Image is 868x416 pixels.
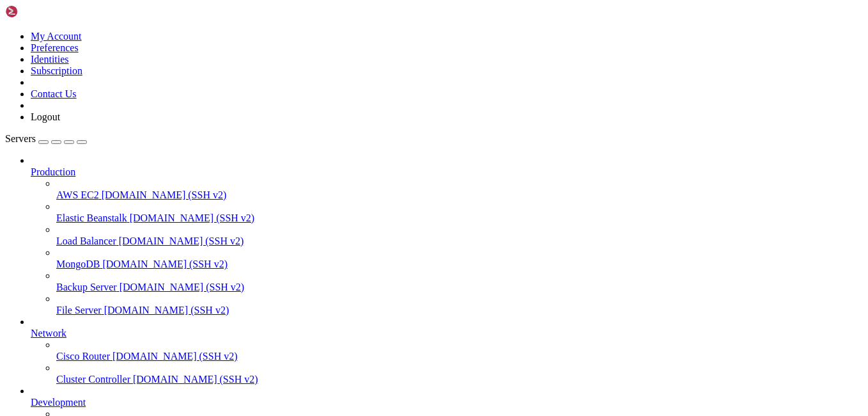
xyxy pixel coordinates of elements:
a: Backup Server [DOMAIN_NAME] (SSH v2) [56,282,863,293]
li: Cluster Controller [DOMAIN_NAME] (SSH v2) [56,362,863,385]
a: AWS EC2 [DOMAIN_NAME] (SSH v2) [56,189,863,201]
a: Preferences [31,42,79,53]
span: Load Balancer [56,236,116,246]
span: Development [31,397,86,408]
span: [DOMAIN_NAME] (SSH v2) [133,374,258,385]
li: File Server [DOMAIN_NAME] (SSH v2) [56,293,863,316]
span: [DOMAIN_NAME] (SSH v2) [112,351,238,362]
a: Cisco Router [DOMAIN_NAME] (SSH v2) [56,351,863,362]
a: Elastic Beanstalk [DOMAIN_NAME] (SSH v2) [56,212,863,224]
span: Production [31,166,75,177]
a: MongoDB [DOMAIN_NAME] (SSH v2) [56,259,863,270]
span: AWS EC2 [56,189,99,200]
li: Cisco Router [DOMAIN_NAME] (SSH v2) [56,339,863,362]
span: [DOMAIN_NAME] (SSH v2) [130,212,255,223]
a: Contact Us [31,88,77,99]
li: Production [31,155,863,316]
span: Cisco Router [56,351,110,362]
a: Network [31,328,863,339]
a: Logout [31,111,60,122]
a: Subscription [31,65,82,76]
img: Shellngn [5,5,79,18]
span: [DOMAIN_NAME] (SSH v2) [104,305,229,316]
a: Development [31,397,863,408]
a: My Account [31,31,82,42]
span: Backup Server [56,282,117,292]
span: Elastic Beanstalk [56,212,127,223]
a: Identities [31,54,69,65]
span: [DOMAIN_NAME] (SSH v2) [102,189,227,200]
a: Load Balancer [DOMAIN_NAME] (SSH v2) [56,236,863,247]
span: MongoDB [56,259,100,269]
span: Cluster Controller [56,374,130,385]
span: Servers [5,133,36,144]
li: Load Balancer [DOMAIN_NAME] (SSH v2) [56,224,863,247]
a: Servers [5,133,87,144]
a: Production [31,166,863,178]
li: MongoDB [DOMAIN_NAME] (SSH v2) [56,247,863,270]
span: [DOMAIN_NAME] (SSH v2) [120,282,245,292]
span: [DOMAIN_NAME] (SSH v2) [119,236,244,246]
a: Cluster Controller [DOMAIN_NAME] (SSH v2) [56,374,863,385]
span: [DOMAIN_NAME] (SSH v2) [102,259,228,269]
li: Backup Server [DOMAIN_NAME] (SSH v2) [56,270,863,293]
li: Elastic Beanstalk [DOMAIN_NAME] (SSH v2) [56,201,863,224]
li: Network [31,316,863,385]
li: AWS EC2 [DOMAIN_NAME] (SSH v2) [56,178,863,201]
span: File Server [56,305,102,316]
a: File Server [DOMAIN_NAME] (SSH v2) [56,305,863,316]
span: Network [31,328,66,339]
